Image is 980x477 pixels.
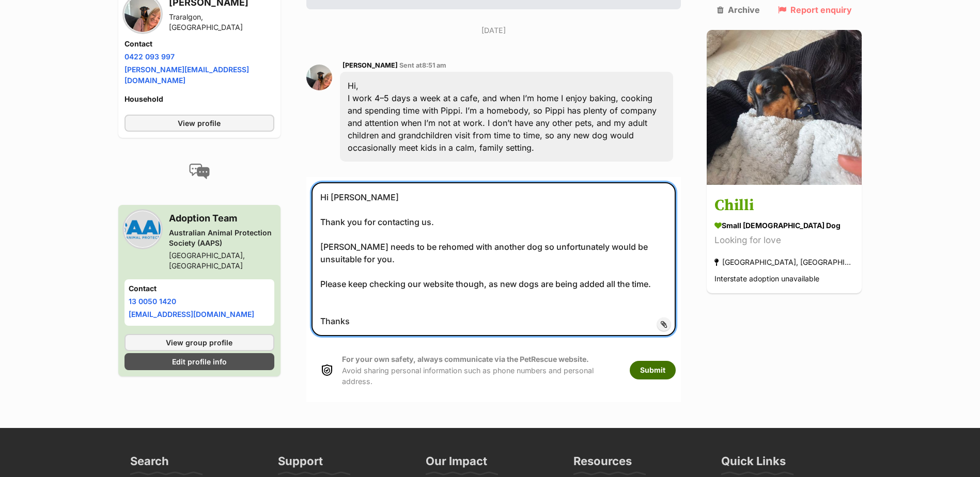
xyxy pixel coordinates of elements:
[714,256,854,269] div: [GEOGRAPHIC_DATA], [GEOGRAPHIC_DATA]
[707,30,862,185] img: Chilli
[125,211,161,247] img: Australian Animal Protection Society (AAPS) profile pic
[169,12,274,33] div: Traralgon, [GEOGRAPHIC_DATA]
[189,164,210,179] img: conversation-icon-4a6f8262b818ee0b60e3300018af0b2d0b884aa5de6e9bcb8d3d4eeb1a70a7c4.svg
[573,454,632,474] h3: Resources
[778,5,852,14] a: Report enquiry
[630,361,676,379] button: Submit
[178,118,221,129] span: View profile
[125,94,274,104] h4: Household
[129,297,176,306] a: 13 0050 1420
[125,65,249,85] a: [PERSON_NAME][EMAIL_ADDRESS][DOMAIN_NAME]
[169,250,274,271] div: [GEOGRAPHIC_DATA], [GEOGRAPHIC_DATA]
[717,5,760,14] a: Archive
[342,354,619,387] p: Avoid sharing personal information such as phone numbers and personal address.
[125,52,175,61] a: 0422 093 997
[399,61,446,69] span: Sent at
[721,454,786,474] h3: Quick Links
[707,187,862,294] a: Chilli small [DEMOGRAPHIC_DATA] Dog Looking for love [GEOGRAPHIC_DATA], [GEOGRAPHIC_DATA] Interst...
[306,65,332,90] img: Lesley magnuson profile pic
[125,115,274,132] a: View profile
[306,25,681,36] p: [DATE]
[278,454,323,474] h3: Support
[714,234,854,248] div: Looking for love
[129,310,254,319] a: [EMAIL_ADDRESS][DOMAIN_NAME]
[714,220,854,231] div: small [DEMOGRAPHIC_DATA] Dog
[422,61,446,69] span: 8:51 am
[125,334,274,351] a: View group profile
[714,195,854,218] h3: Chilli
[166,337,232,348] span: View group profile
[169,228,274,248] div: Australian Animal Protection Society (AAPS)
[343,61,398,69] span: [PERSON_NAME]
[130,454,169,474] h3: Search
[340,72,674,162] div: Hi, I work 4–5 days a week at a cafe, and when I’m home I enjoy baking, cooking and spending time...
[169,211,274,226] h3: Adoption Team
[129,283,270,294] h4: Contact
[714,275,819,283] span: Interstate adoption unavailable
[172,356,227,367] span: Edit profile info
[125,39,274,49] h4: Contact
[426,454,487,474] h3: Our Impact
[125,353,274,370] a: Edit profile info
[342,355,589,363] strong: For your own safety, always communicate via the PetRescue website.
